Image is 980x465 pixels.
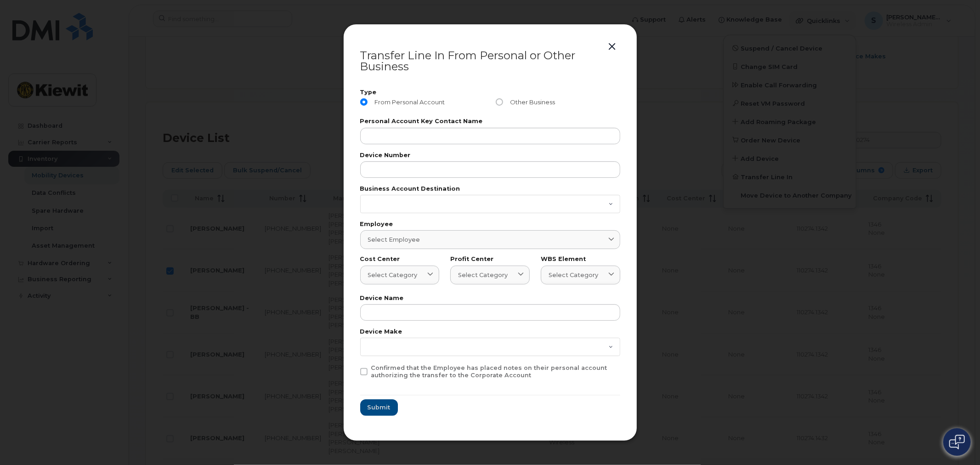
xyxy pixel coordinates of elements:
[458,271,508,279] span: Select category
[360,266,440,284] a: Select category
[949,435,965,449] img: Open chat
[541,256,620,262] label: WBS Element
[507,98,555,106] span: Other Business
[360,50,620,72] div: Transfer Line In From Personal or Other Business
[360,90,620,96] label: Type
[368,235,420,244] span: Select employee
[360,295,620,301] label: Device Name
[549,271,598,279] span: Select category
[360,119,620,125] label: Personal Account Key Contact Name
[360,186,620,192] label: Business Account Destination
[360,329,620,335] label: Device Make
[360,230,620,249] a: Select employee
[360,399,398,416] button: Submit
[368,271,418,279] span: Select category
[450,266,530,284] a: Select category
[371,98,445,106] span: From Personal Account
[450,256,530,262] label: Profit Center
[368,403,391,412] span: Submit
[541,266,620,284] a: Select category
[360,98,368,106] input: From Personal Account
[496,98,503,106] input: Other Business
[360,153,620,159] label: Device Number
[371,364,607,379] span: Confirmed that the Employee has placed notes on their personal account authorizing the transfer t...
[360,221,620,227] label: Employee
[360,256,440,262] label: Cost Center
